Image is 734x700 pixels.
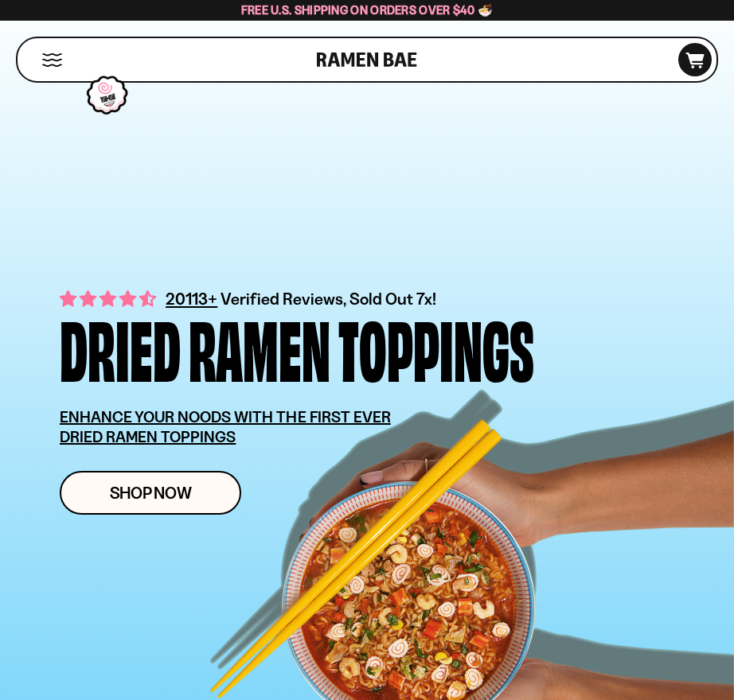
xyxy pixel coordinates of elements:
span: 20113+ [166,286,217,311]
span: Shop Now [110,484,192,501]
div: Dried [60,311,181,383]
a: Shop Now [60,471,241,515]
u: ENHANCE YOUR NOODS WITH THE FIRST EVER DRIED RAMEN TOPPINGS [60,407,391,446]
button: Mobile Menu Trigger [41,53,63,67]
span: Free U.S. Shipping on Orders over $40 🍜 [241,2,494,17]
span: Verified Reviews, Sold Out 7x! [221,289,436,309]
div: Toppings [338,311,534,383]
div: Ramen [189,311,330,383]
